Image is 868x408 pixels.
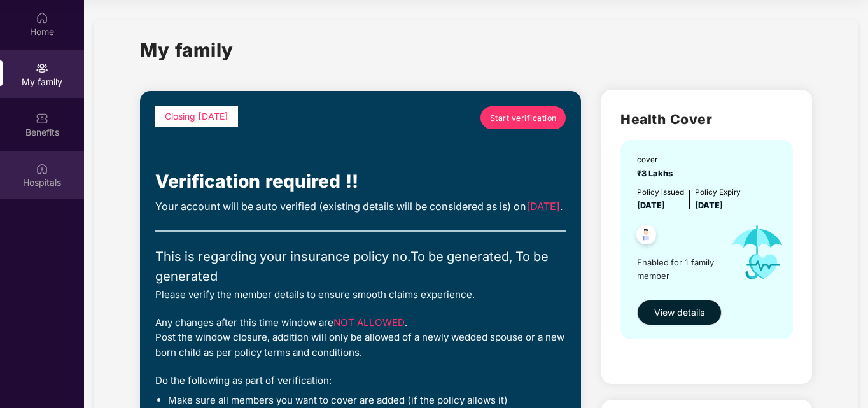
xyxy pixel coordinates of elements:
[155,287,566,302] div: Please verify the member details to ensure smooth claims experience.
[36,112,48,125] img: svg+xml;base64,PHN2ZyBpZD0iQmVuZWZpdHMiIHhtbG5zPSJodHRwOi8vd3d3LnczLm9yZy8yMDAwL3N2ZyIgd2lkdGg9Ij...
[155,373,566,388] div: Do the following as part of verification:
[637,154,676,166] div: cover
[695,200,723,210] span: [DATE]
[654,306,704,320] span: View details
[36,162,48,175] img: svg+xml;base64,PHN2ZyBpZD0iSG9zcGl0YWxzIiB4bWxucz0iaHR0cDovL3d3dy53My5vcmcvMjAwMC9zdmciIHdpZHRoPS...
[637,186,684,199] div: Policy issued
[631,221,662,252] img: svg+xml;base64,PHN2ZyB4bWxucz0iaHR0cDovL3d3dy53My5vcmcvMjAwMC9zdmciIHdpZHRoPSI0OC45NDMiIGhlaWdodD...
[155,199,566,215] div: Your account will be auto verified (existing details will be considered as is) on .
[526,200,560,213] span: [DATE]
[155,167,566,195] div: Verification required !!
[695,186,741,199] div: Policy Expiry
[637,200,665,210] span: [DATE]
[637,300,722,325] button: View details
[620,109,793,130] h2: Health Cover
[490,112,557,124] span: Start verification
[637,256,720,282] span: Enabled for 1 family member
[333,316,405,328] span: NOT ALLOWED
[480,106,566,129] a: Start verification
[155,315,566,360] div: Any changes after this time window are . Post the window closure, addition will only be allowed o...
[165,111,228,122] span: Closing [DATE]
[637,169,676,178] span: ₹3 Lakhs
[36,11,48,24] img: svg+xml;base64,PHN2ZyBpZD0iSG9tZSIgeG1sbnM9Imh0dHA6Ly93d3cudzMub3JnLzIwMDAvc3ZnIiB3aWR0aD0iMjAiIG...
[36,62,48,74] img: svg+xml;base64,PHN2ZyB3aWR0aD0iMjAiIGhlaWdodD0iMjAiIHZpZXdCb3g9IjAgMCAyMCAyMCIgZmlsbD0ibm9uZSIgeG...
[168,394,566,407] li: Make sure all members you want to cover are added (if the policy allows it)
[720,212,794,293] img: icon
[140,36,234,64] h1: My family
[155,247,566,287] div: This is regarding your insurance policy no. To be generated, To be generated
